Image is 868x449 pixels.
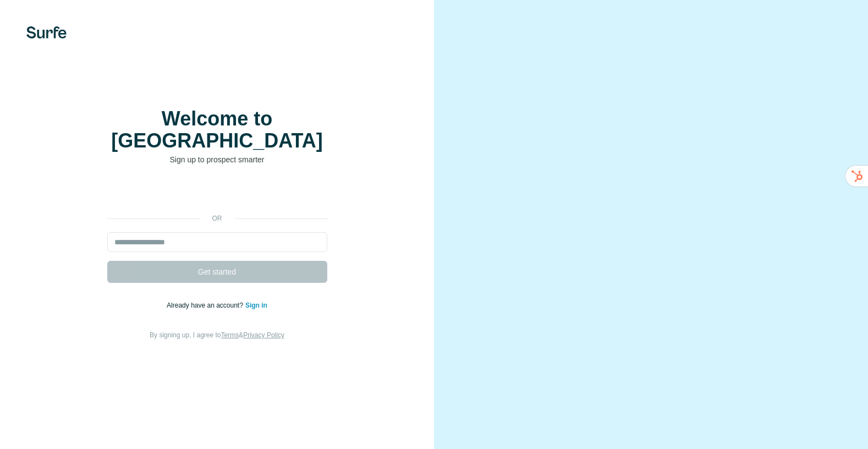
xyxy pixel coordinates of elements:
[243,331,284,339] a: Privacy Policy
[26,26,67,39] img: Surfe's logo
[150,331,284,339] span: By signing up, I agree to &
[107,154,327,165] p: Sign up to prospect smarter
[245,302,267,309] a: Sign in
[167,302,245,309] span: Already have an account?
[221,331,239,339] a: Terms
[102,182,333,206] iframe: Botón de Acceder con Google
[200,213,235,223] p: or
[107,108,327,152] h1: Welcome to [GEOGRAPHIC_DATA]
